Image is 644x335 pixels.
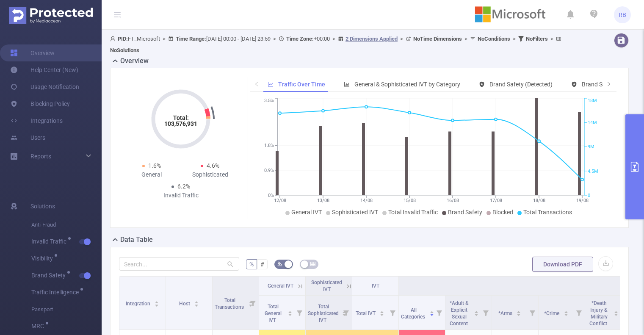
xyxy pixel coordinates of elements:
[155,303,159,306] i: icon: caret-down
[215,297,245,310] span: Total Transactions
[474,313,479,315] i: icon: caret-down
[532,257,593,272] button: Download PDF
[31,216,102,233] span: Anti-Fraud
[30,148,51,165] a: Reports
[588,98,597,104] tspan: 18M
[31,289,82,295] span: Traffic Intelligence
[264,168,274,173] tspan: 0.9%
[588,193,590,198] tspan: 0
[268,193,274,198] tspan: 0%
[429,310,434,312] i: icon: caret-up
[340,296,352,329] i: Filter menu
[480,296,492,329] i: Filter menu
[526,296,538,329] i: Filter menu
[588,120,597,125] tspan: 14M
[173,114,189,121] tspan: Total:
[10,61,78,78] a: Help Center (New)
[474,310,479,315] div: Sort
[274,198,286,203] tspan: 12/08
[268,283,293,289] span: General IVT
[10,44,55,61] a: Overview
[271,36,279,42] span: >
[516,310,521,315] div: Sort
[31,272,69,278] span: Brand Safety
[249,261,254,268] span: %
[588,144,594,150] tspan: 9M
[194,300,199,302] i: icon: caret-up
[573,296,585,329] i: Filter menu
[207,162,219,169] span: 4.6%
[360,198,372,203] tspan: 14/08
[448,209,482,216] span: Brand Safety
[429,313,434,315] i: icon: caret-down
[30,153,51,160] span: Reports
[177,183,190,190] span: 6.2%
[564,310,569,315] div: Sort
[31,301,102,318] span: Passport
[260,261,264,268] span: #
[181,170,239,179] div: Sophisticated
[517,310,521,312] i: icon: caret-up
[264,143,274,148] tspan: 1.8%
[380,310,384,312] i: icon: caret-up
[492,209,513,216] span: Blocked
[380,313,384,315] i: icon: caret-down
[332,209,378,216] span: Sophisticated IVT
[287,310,293,315] div: Sort
[544,310,561,316] span: *Crime
[489,81,553,88] span: Brand Safety (Detected)
[344,81,350,87] i: icon: bar-chart
[413,36,462,42] b: No Time Dimensions
[398,36,406,42] span: >
[110,36,564,53] span: FT_Microsoft [DATE] 00:00 - [DATE] 23:59 +00:00
[268,81,274,87] i: icon: line-chart
[278,81,325,88] span: Traffic Over Time
[110,36,118,42] i: icon: user
[120,235,153,245] h2: Data Table
[31,255,56,261] span: Visibility
[264,98,274,104] tspan: 3.5%
[606,81,611,86] i: icon: right
[489,198,502,203] tspan: 17/08
[179,301,191,307] span: Host
[310,261,315,266] i: icon: table
[10,129,45,146] a: Users
[9,7,93,24] img: Protected Media
[526,36,548,42] b: No Filters
[126,301,152,307] span: Integration
[379,310,384,315] div: Sort
[277,261,282,266] i: icon: bg-colors
[308,304,339,323] span: Total Sophisticated IVT
[110,47,139,53] b: No Solutions
[388,209,438,216] span: Total Invalid Traffic
[517,313,521,315] i: icon: caret-down
[288,313,293,315] i: icon: caret-down
[548,36,556,42] span: >
[619,296,631,329] i: Filter menu
[498,310,514,316] span: *Arms
[311,280,342,292] span: Sophisticated IVT
[614,310,619,315] div: Sort
[614,310,619,312] i: icon: caret-up
[286,36,314,42] b: Time Zone:
[176,36,206,42] b: Time Range:
[31,323,47,329] span: MRC
[254,81,259,86] i: icon: left
[588,169,598,174] tspan: 4.5M
[265,304,282,323] span: Total General IVT
[387,296,398,329] i: Filter menu
[155,300,159,302] i: icon: caret-up
[564,310,568,312] i: icon: caret-up
[194,303,199,306] i: icon: caret-down
[288,310,293,312] i: icon: caret-up
[160,36,168,42] span: >
[446,198,459,203] tspan: 16/08
[317,198,329,203] tspan: 13/08
[589,300,608,327] span: *Death Injury & Military Conflict
[120,56,149,66] h2: Overview
[345,36,398,42] u: 2 Dimensions Applied
[122,170,181,179] div: General
[576,198,588,203] tspan: 19/08
[293,296,305,329] i: Filter menu
[462,36,470,42] span: >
